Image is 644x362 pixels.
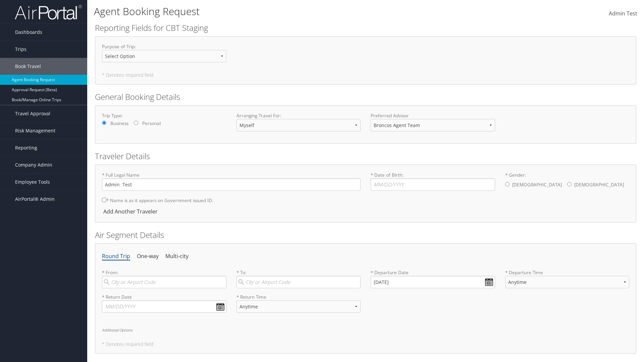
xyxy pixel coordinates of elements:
label: * Full Legal Name [102,172,361,191]
label: * Name is as it appears on Government issued ID. [102,194,213,206]
label: * Return Date [102,294,226,300]
input: * Date of Birth: [371,178,495,191]
h6: Additional Options: [102,328,629,332]
label: Trip Type: [102,112,226,119]
input: * Gender:[DEMOGRAPHIC_DATA][DEMOGRAPHIC_DATA] [567,182,572,186]
input: MM/DD/YYYY [102,300,226,313]
li: One-way [137,250,159,262]
h1: Agent Booking Request [94,4,456,18]
input: * Gender:[DEMOGRAPHIC_DATA][DEMOGRAPHIC_DATA] [505,182,509,186]
li: Multi-city [165,250,189,262]
label: Preferred Advisor [371,112,495,119]
img: airportal-logo.png [15,4,82,20]
input: City or Airport Code [236,276,361,288]
label: [DEMOGRAPHIC_DATA] [512,178,562,191]
label: Arranging Travel For: [236,112,361,119]
span: Risk Management [15,122,55,139]
span: Trips [15,41,26,58]
input: * Full Legal Name [102,178,361,191]
li: Round Trip [102,250,130,262]
span: AirPortal® Admin [15,191,55,207]
input: * Name is as it appears on Government issued ID. [102,198,106,202]
label: Business [110,120,128,127]
span: Dashboards [15,24,42,41]
h2: Traveler Details [95,150,636,162]
h2: Air Segment Details [95,229,636,241]
span: Admin Test [609,10,637,17]
input: City or Airport Code [102,276,226,288]
label: Purpose of Trip : [102,43,226,68]
span: Travel Approval [15,105,50,122]
label: * To: [236,269,361,288]
h5: * Denotes required field [102,342,629,347]
label: * From: [102,269,226,288]
span: Reporting [15,139,37,156]
span: Employee Tools [15,174,50,190]
div: Add Another Traveler [102,207,161,216]
h2: Reporting Fields for CBT Staging [95,22,636,34]
h2: General Booking Details [95,91,636,103]
span: Book Travel [15,58,41,75]
span: Company Admin [15,157,52,173]
h5: * Denotes required field [102,73,629,77]
a: Admin Test [609,3,637,24]
label: * Return Time [236,294,361,300]
label: * Departure Date [371,269,495,276]
label: * Gender: [505,172,630,192]
label: * Date of Birth: [371,172,495,191]
select: * Departure Time [505,276,630,288]
select: Purpose of Trip: [102,50,226,62]
label: * Departure Time [505,269,630,294]
input: MM/DD/YYYY [371,276,495,288]
label: [DEMOGRAPHIC_DATA] [574,178,624,191]
label: Personal [142,120,161,127]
